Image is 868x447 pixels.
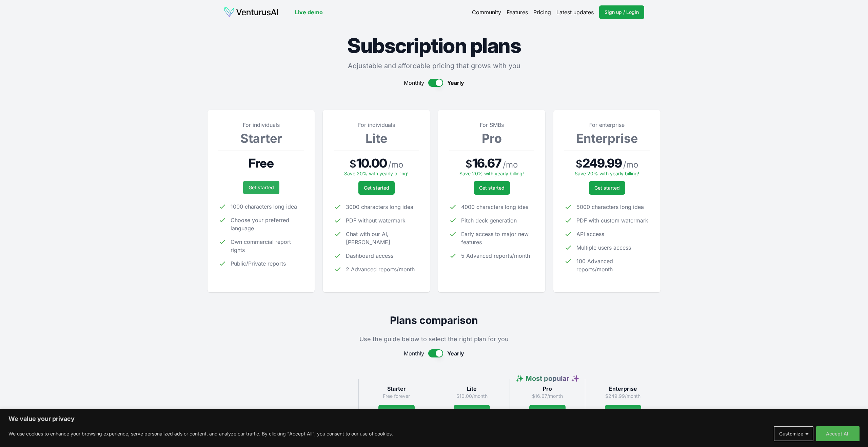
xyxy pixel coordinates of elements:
a: Get started [243,181,279,194]
a: Get started [474,181,510,195]
p: For individuals [334,121,419,129]
a: Get started [589,181,625,195]
a: Get started [529,405,566,419]
h3: Starter [364,385,429,393]
span: Chat with our AI, [PERSON_NAME] [346,230,419,246]
p: Adjustable and affordable pricing that grows with you [208,61,660,71]
span: Save 20% with yearly billing! [575,171,639,176]
a: Features [507,8,528,16]
a: Get started [358,181,395,195]
span: $ [350,158,356,170]
span: Own commercial report rights [231,238,304,254]
h3: Enterprise [591,385,655,393]
span: PDF without watermark [346,216,406,225]
span: ✨ Most popular ✨ [515,374,579,383]
span: Monthly [404,349,424,357]
span: 100 Advanced reports/month [576,257,650,273]
a: Live demo [295,8,323,16]
span: Pitch deck generation [461,216,517,225]
span: 1000 characters long idea [231,202,297,211]
p: $16.67/month [515,393,580,400]
span: $ [576,158,583,170]
a: Sign up / Login [599,5,644,19]
span: 249.99 [583,156,622,170]
span: 10.00 [356,156,387,170]
span: / mo [503,159,518,170]
span: 4000 characters long idea [461,203,529,211]
button: Accept All [816,426,860,441]
span: API access [576,230,604,238]
p: We use cookies to enhance your browsing experience, serve personalized ads or content, and analyz... [8,430,393,438]
p: $249.99/month [591,393,655,400]
span: 2 Advanced reports/month [346,265,415,273]
h3: Pro [515,385,580,393]
span: Sign up / Login [605,9,639,16]
h3: Lite [334,132,419,145]
h3: Pro [449,132,534,145]
span: Save 20% with yearly billing! [344,171,409,176]
span: Monthly [404,79,424,87]
span: 5000 characters long idea [576,203,644,211]
a: Community [472,8,501,16]
a: Get started [454,405,490,419]
span: Early access to major new features [461,230,534,246]
h2: Plans comparison [208,314,660,326]
span: Yearly [447,79,464,87]
span: Choose your preferred language [231,216,304,232]
h3: Lite [440,385,504,393]
span: 5 Advanced reports/month [461,252,530,260]
h1: Subscription plans [208,35,660,56]
p: For enterprise [564,121,650,129]
button: Customize [774,426,813,441]
p: We value your privacy [8,415,860,423]
p: Free forever [364,393,429,400]
span: Yearly [447,349,464,357]
a: Get started [378,405,415,419]
a: Latest updates [556,8,594,16]
span: / mo [623,159,638,170]
span: Dashboard access [346,252,393,260]
h3: Enterprise [564,132,650,145]
span: 16.67 [472,156,501,170]
p: For individuals [218,121,304,129]
span: $ [466,158,472,170]
p: For SMBs [449,121,534,129]
p: Use the guide below to select the right plan for you [208,334,660,344]
span: Public/Private reports [231,259,286,268]
span: Free [249,156,273,170]
h3: Starter [218,132,304,145]
p: $10.00/month [440,393,504,400]
img: logo [224,7,279,18]
span: 3000 characters long idea [346,203,413,211]
span: Save 20% with yearly billing! [459,171,524,176]
a: Get started [605,405,641,419]
span: PDF with custom watermark [576,216,648,225]
span: / mo [388,159,403,170]
span: Multiple users access [576,244,631,252]
a: Pricing [533,8,551,16]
